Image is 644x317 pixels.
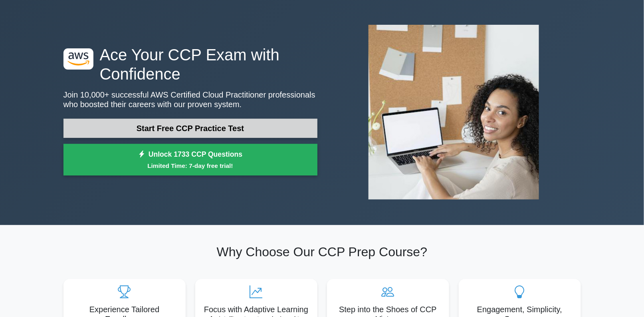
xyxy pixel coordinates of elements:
[63,90,317,109] p: Join 10,000+ successful AWS Certified Cloud Practitioner professionals who boosted their careers ...
[202,305,311,314] h5: Focus with Adaptive Learning
[63,144,317,176] a: Unlock 1733 CCP QuestionsLimited Time: 7-day free trial!
[73,161,307,170] small: Limited Time: 7-day free trial!
[63,244,581,259] h2: Why Choose Our CCP Prep Course?
[63,119,317,138] a: Start Free CCP Practice Test
[63,45,317,84] h1: Ace Your CCP Exam with Confidence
